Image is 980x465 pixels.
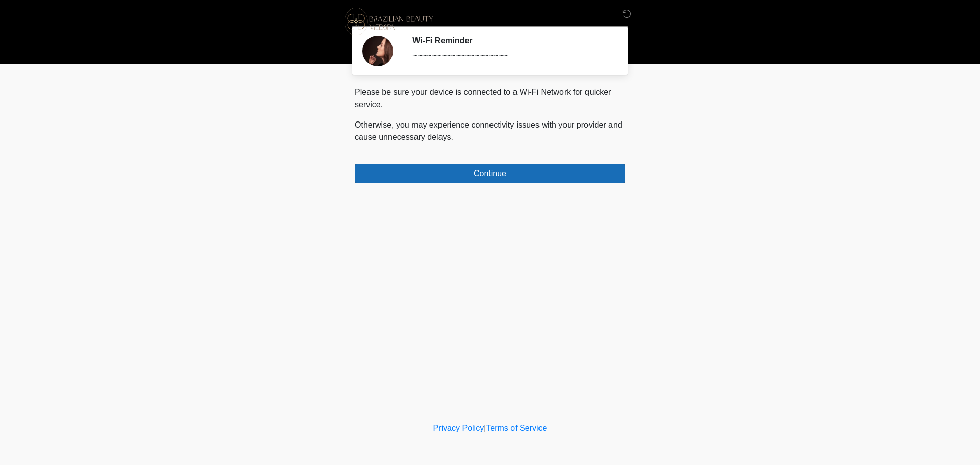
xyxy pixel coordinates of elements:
[362,36,393,66] img: Agent Avatar
[486,424,547,432] a: Terms of Service
[451,133,453,141] span: .
[433,424,484,432] a: Privacy Policy
[484,424,486,432] a: |
[355,119,625,143] p: Otherwise, you may experience connectivity issues with your provider and cause unnecessary delays
[345,8,433,35] img: Brazilian Beauty Medspa Logo
[412,50,610,62] div: ~~~~~~~~~~~~~~~~~~~~
[355,86,625,111] p: Please be sure your device is connected to a Wi-Fi Network for quicker service.
[355,164,625,183] button: Continue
